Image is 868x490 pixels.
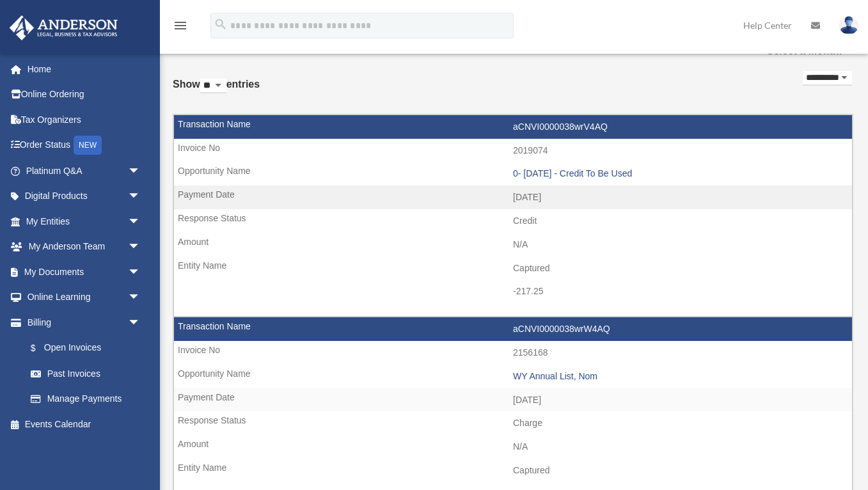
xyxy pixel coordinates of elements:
img: Anderson Advisors Platinum Portal [6,15,122,40]
td: 2019074 [174,139,852,163]
td: Credit [174,209,852,233]
label: Show entries [173,75,260,106]
span: arrow_drop_down [128,158,154,184]
span: arrow_drop_down [128,310,154,336]
span: arrow_drop_down [128,209,154,235]
a: Platinum Q&Aarrow_drop_down [9,158,160,184]
a: My Documentsarrow_drop_down [9,259,160,285]
td: -217.25 [174,280,852,304]
a: My Anderson Teamarrow_drop_down [9,234,160,260]
td: Captured [174,257,852,281]
a: Online Learningarrow_drop_down [9,285,160,310]
i: menu [173,18,188,33]
span: arrow_drop_down [128,259,154,285]
a: Order StatusNEW [9,132,160,159]
a: Events Calendar [9,411,160,437]
a: menu [173,22,188,33]
span: arrow_drop_down [128,285,154,311]
a: Home [9,56,160,82]
a: Manage Payments [18,386,160,412]
span: arrow_drop_down [128,234,154,260]
td: N/A [174,233,852,257]
i: search [214,17,228,31]
a: Digital Productsarrow_drop_down [9,184,160,209]
td: N/A [174,435,852,459]
span: arrow_drop_down [128,184,154,210]
td: Charge [174,411,852,436]
a: Online Ordering [9,82,160,107]
img: User Pic [839,16,858,35]
div: WY Annual List, Nom [513,371,846,382]
span: $ [38,340,44,356]
a: $Open Invoices [18,335,160,361]
td: 2156168 [174,341,852,365]
td: [DATE] [174,388,852,413]
a: Tax Organizers [9,107,160,132]
a: My Entitiesarrow_drop_down [9,209,160,234]
td: aCNVI0000038wrV4AQ [174,115,852,139]
td: [DATE] [174,186,852,210]
a: Past Invoices [18,361,154,386]
div: 0- [DATE] - Credit To Be Used [513,168,846,179]
td: Captured [174,459,852,483]
td: aCNVI0000038wrW4AQ [174,317,852,342]
div: NEW [74,136,102,155]
a: Billingarrow_drop_down [9,310,160,335]
select: Showentries [200,79,226,93]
